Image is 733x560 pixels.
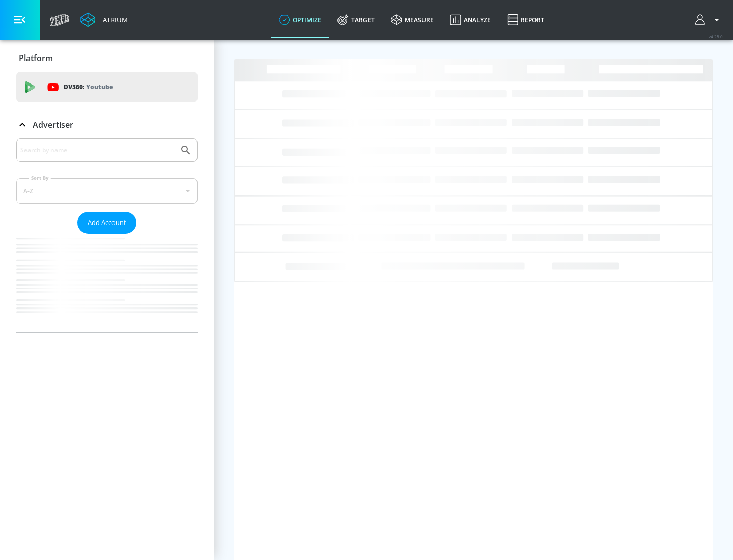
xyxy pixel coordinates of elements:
p: Platform [19,52,53,64]
div: A-Z [16,178,198,204]
div: Atrium [99,15,128,24]
input: Search by name [20,144,175,157]
span: v 4.28.0 [709,34,723,39]
div: Advertiser [16,138,198,332]
p: DV360: [64,81,113,93]
label: Sort By [29,175,51,181]
nav: list of Advertiser [16,234,198,332]
p: Advertiser [33,119,73,130]
button: Add Account [77,212,136,234]
a: Atrium [80,12,128,27]
a: Report [499,2,552,38]
a: measure [383,2,442,38]
p: Youtube [86,81,113,92]
div: Advertiser [16,110,198,139]
a: Target [329,2,383,38]
div: Platform [16,44,198,72]
a: Analyze [442,2,499,38]
a: optimize [271,2,329,38]
span: Add Account [88,217,126,229]
div: DV360: Youtube [16,72,198,102]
